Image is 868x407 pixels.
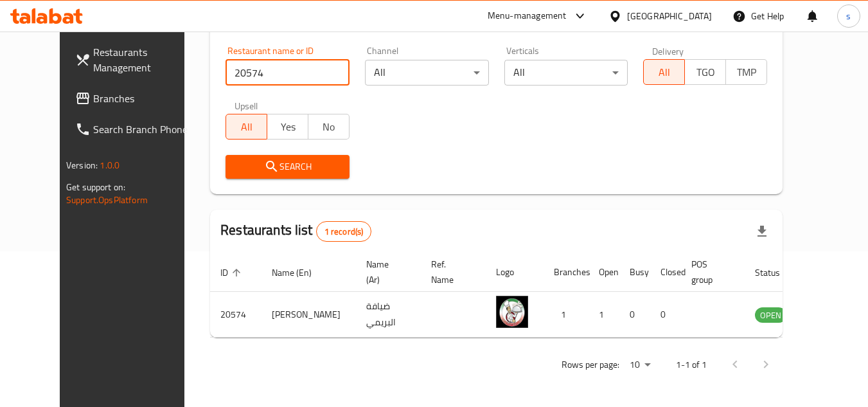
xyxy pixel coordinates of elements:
button: No [308,114,350,140]
th: Branches [544,253,589,292]
button: TMP [725,59,767,85]
span: Branches [93,91,195,106]
th: Busy [619,253,650,292]
label: Delivery [652,46,684,55]
button: Search [226,155,350,179]
span: Search Branch Phone [93,122,195,137]
th: Closed [650,253,681,292]
a: Branches [65,83,205,114]
a: Search Branch Phone [65,114,205,145]
div: All [365,60,489,86]
a: Support.OpsPlatform [66,192,148,208]
h2: Restaurants list [220,221,371,242]
span: 1.0.0 [100,157,120,174]
span: Yes [272,118,303,136]
p: 1-1 of 1 [676,357,707,373]
div: Rows per page: [624,356,655,375]
span: Restaurants Management [93,44,195,75]
button: All [226,114,267,140]
span: Status [755,265,797,280]
span: ID [220,265,245,280]
div: All [504,60,628,86]
td: 0 [650,292,681,338]
span: Name (En) [272,265,328,280]
div: Total records count [316,221,372,242]
label: Upsell [235,101,258,110]
th: Open [589,253,619,292]
span: Ref. Name [431,257,470,287]
span: s [846,9,851,23]
span: Name (Ar) [366,257,405,287]
span: Version: [66,157,98,174]
span: All [231,118,262,136]
p: Rows per page: [562,357,619,373]
span: No [314,118,344,136]
td: 0 [619,292,650,338]
a: Restaurants Management [65,37,205,83]
span: TMP [731,63,762,82]
div: [GEOGRAPHIC_DATA] [627,9,712,23]
h2: Restaurant search [226,15,767,35]
th: Logo [486,253,544,292]
div: Menu-management [488,8,567,24]
table: enhanced table [210,253,856,338]
img: Dhiafat Al Buraimi [496,296,528,328]
span: 1 record(s) [317,226,371,238]
input: Search for restaurant name or ID.. [226,60,350,86]
td: 1 [589,292,619,338]
button: Yes [267,114,308,140]
span: Get support on: [66,179,125,195]
span: OPEN [755,308,786,323]
td: 1 [544,292,589,338]
button: All [643,59,685,85]
span: TGO [690,63,721,82]
td: ضيافة البريمي [356,292,421,338]
span: All [649,63,680,82]
span: Search [236,159,339,175]
button: TGO [684,59,726,85]
td: [PERSON_NAME] [261,292,356,338]
td: 20574 [210,292,261,338]
span: POS group [691,257,729,287]
div: Export file [747,216,777,247]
